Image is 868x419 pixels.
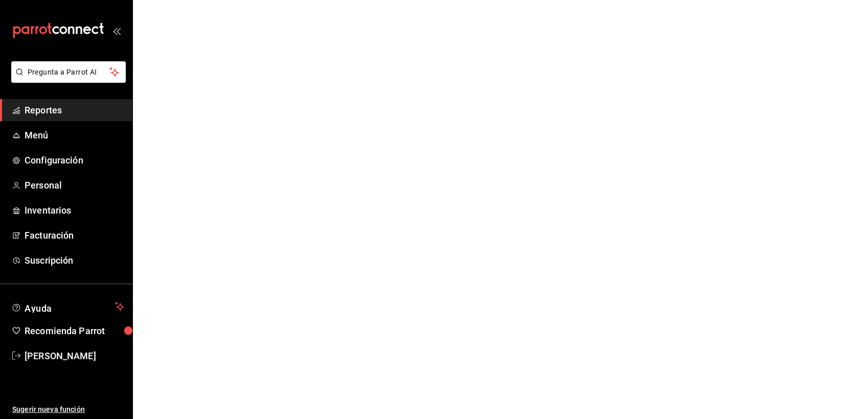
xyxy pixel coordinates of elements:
span: Recomienda Parrot [25,324,124,338]
span: Sugerir nueva función [12,404,124,415]
span: Inventarios [25,203,124,217]
span: Reportes [25,103,124,117]
span: [PERSON_NAME] [25,349,124,363]
span: Menú [25,128,124,142]
span: Configuración [25,153,124,167]
span: Facturación [25,228,124,242]
button: open_drawer_menu [112,27,121,35]
span: Ayuda [25,300,111,313]
span: Suscripción [25,253,124,267]
span: Pregunta a Parrot AI [28,67,110,78]
span: Personal [25,178,124,192]
a: Pregunta a Parrot AI [7,74,126,85]
button: Pregunta a Parrot AI [11,61,126,83]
